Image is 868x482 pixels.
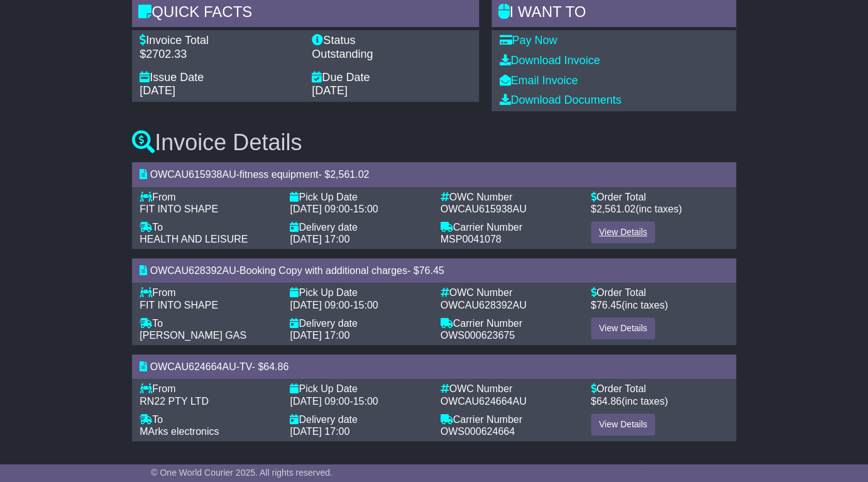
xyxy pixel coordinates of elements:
[591,395,728,407] div: $ (inc taxes)
[140,204,218,214] span: FIT INTO SHAPE
[140,34,299,48] div: Invoice Total
[239,361,252,372] span: TV
[290,287,427,299] div: Pick Up Date
[499,54,600,67] a: Download Invoice
[440,204,526,214] span: OWCAU615938AU
[290,204,349,214] span: [DATE] 09:00
[290,191,427,203] div: Pick Up Date
[591,287,728,299] div: Order Total
[290,300,349,310] span: [DATE] 09:00
[591,414,656,435] a: View Details
[132,130,736,155] h3: Invoice Details
[440,383,578,395] div: OWC Number
[140,426,219,437] span: MArks electronics
[150,169,236,180] span: OWCAU615938AU
[596,396,622,407] span: 64.86
[290,330,349,341] span: [DATE] 17:00
[591,203,728,215] div: $ (inc taxes)
[290,299,427,311] div: -
[140,396,209,407] span: RN22 PTY LTD
[140,287,277,299] div: From
[150,361,236,372] span: OWCAU624664AU
[140,383,277,395] div: From
[499,74,578,87] a: Email Invoice
[440,234,501,244] span: MSP0041078
[140,48,299,62] div: $2702.33
[312,84,471,98] div: [DATE]
[312,48,471,62] div: Outstanding
[330,169,369,180] span: 2,561.02
[290,234,349,244] span: [DATE] 17:00
[591,299,728,311] div: $ (inc taxes)
[440,414,578,425] div: Carrier Number
[440,317,578,329] div: Carrier Number
[239,169,318,180] span: fitness equipment
[591,221,656,243] a: View Details
[312,34,471,48] div: Status
[140,234,248,244] span: HEALTH AND LEISURE
[440,191,578,203] div: OWC Number
[353,300,378,310] span: 15:00
[353,204,378,214] span: 15:00
[290,396,349,407] span: [DATE] 09:00
[290,383,427,395] div: Pick Up Date
[132,258,736,283] div: - - $
[150,265,236,276] span: OWCAU628392AU
[140,191,277,203] div: From
[440,221,578,233] div: Carrier Number
[132,162,736,187] div: - - $
[140,221,277,233] div: To
[440,300,526,310] span: OWCAU628392AU
[440,396,526,407] span: OWCAU624664AU
[132,354,736,379] div: - - $
[591,191,728,203] div: Order Total
[440,426,514,437] span: OWS000624664
[440,287,578,299] div: OWC Number
[499,94,621,106] a: Download Documents
[312,71,471,85] div: Due Date
[140,330,246,341] span: [PERSON_NAME] GAS
[140,84,299,98] div: [DATE]
[591,317,656,339] a: View Details
[290,203,427,215] div: -
[239,265,407,276] span: Booking Copy with additional charges
[591,383,728,395] div: Order Total
[140,71,299,85] div: Issue Date
[140,317,277,329] div: To
[440,330,514,341] span: OWS000623675
[499,34,557,47] a: Pay Now
[290,317,427,329] div: Delivery date
[353,396,378,407] span: 15:00
[263,361,288,372] span: 64.86
[290,395,427,407] div: -
[140,300,218,310] span: FIT INTO SHAPE
[290,221,427,233] div: Delivery date
[151,468,332,478] span: © One World Courier 2025. All rights reserved.
[140,414,277,425] div: To
[596,204,635,214] span: 2,561.02
[419,265,444,276] span: 76.45
[290,426,349,437] span: [DATE] 17:00
[290,414,427,425] div: Delivery date
[596,300,622,310] span: 76.45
